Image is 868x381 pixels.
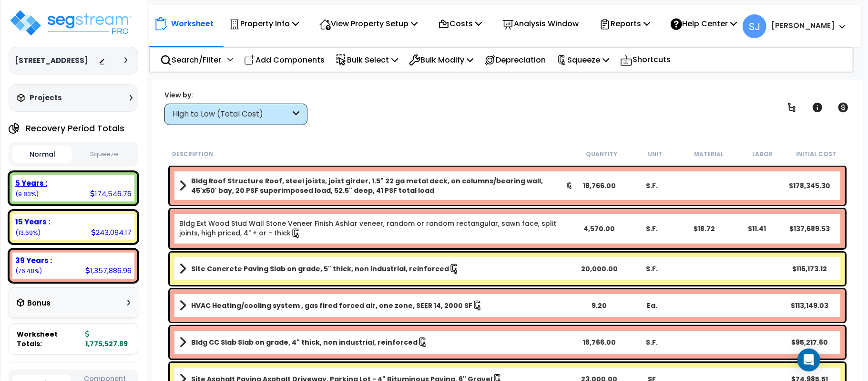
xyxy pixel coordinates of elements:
[743,14,766,38] span: SJ
[86,329,128,349] b: 1,775,527.89
[783,181,836,190] div: $178,345.30
[573,224,625,233] div: 4,570.00
[626,181,678,190] div: S.F.
[783,224,836,233] div: $137,689.53
[191,176,566,195] b: Bldg Roof Structure Roof, steel joists, joist girder, 1.5" 22 ga metal deck, on columns/bearing w...
[91,227,132,237] div: 243,094.17
[15,190,39,198] small: 9.830696604827763%
[85,265,132,275] div: 1,357,886.96
[191,301,472,310] b: HVAC Heating/cooling system , gas fired forced air, one zone, SEER 14, 2000 SF
[27,299,51,307] h3: Bonus
[615,48,676,72] div: Shortcuts
[74,146,134,163] button: Squeeze
[783,264,836,274] div: $116,173.12
[797,349,820,371] div: Open Intercom Messenger
[573,264,625,274] div: 20,000.00
[17,329,82,349] span: Worksheet Totals:
[479,49,551,71] div: Depreciation
[191,264,449,274] b: Site Concrete Paving Slab on grade, 5" thick, non industrial, reinforced
[164,90,307,100] div: View by:
[573,338,625,347] div: 18,766.00
[573,301,625,310] div: 9.20
[783,338,836,347] div: $95,217.60
[752,150,773,158] small: Labor
[15,229,41,237] small: 13.691374343885975%
[620,53,671,67] p: Shortcuts
[90,189,132,199] div: 174,546.76
[783,301,836,310] div: $113,149.03
[694,150,724,158] small: Material
[12,146,72,163] button: Normal
[191,338,418,347] b: Bldg CC Slab Slab on grade, 4" thick, non industrial, reinforced
[244,53,325,66] p: Add Components
[336,53,398,66] p: Bulk Select
[557,53,609,66] p: Squeeze
[15,217,50,227] b: 15 Years :
[9,9,133,37] img: logo_pro_r.png
[796,150,836,158] small: Initial Cost
[179,262,573,275] a: Assembly Title
[484,53,546,66] p: Depreciation
[160,53,221,66] p: Search/Filter
[586,150,617,158] small: Quantity
[179,336,573,349] a: Assembly Title
[26,124,124,133] h4: Recovery Period Totals
[15,178,47,188] b: 5 Years :
[573,181,625,190] div: 18,766.00
[648,150,662,158] small: Unit
[229,17,299,30] p: Property Info
[626,224,678,233] div: S.F.
[179,176,573,195] a: Assembly Title
[502,17,579,30] p: Analysis Window
[731,224,783,233] div: $11.41
[678,224,731,233] div: $18.72
[319,17,418,30] p: View Property Setup
[438,17,482,30] p: Costs
[239,49,330,71] div: Add Components
[30,93,62,103] h3: Projects
[172,150,213,158] small: Description
[179,219,573,239] a: Individual Item
[15,56,88,65] h3: [STREET_ADDRESS]
[626,301,678,310] div: Ea.
[671,17,737,30] p: Help Center
[171,17,214,30] p: Worksheet
[15,255,52,265] b: 39 Years :
[15,267,42,275] small: 76.47792905128627%
[179,299,573,312] a: Assembly Title
[599,17,650,30] p: Reports
[173,109,290,120] div: High to Low (Total Cost)
[771,21,835,31] b: [PERSON_NAME]
[409,53,473,66] p: Bulk Modify
[626,338,678,347] div: S.F.
[626,264,678,274] div: S.F.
